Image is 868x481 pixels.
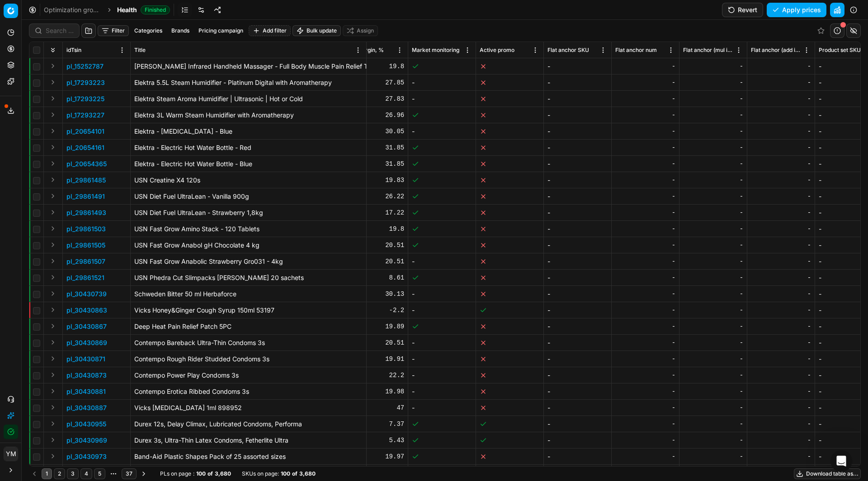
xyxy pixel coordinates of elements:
[547,257,608,266] div: -
[47,239,58,250] button: Expand
[683,192,743,201] div: -
[47,288,58,299] button: Expand
[47,337,58,348] button: Expand
[66,224,106,233] button: pl_29861503
[122,468,137,479] button: 37
[134,257,363,266] p: USN Fast Grow Anabolic Strawberry Gro031 - 4kg
[134,322,363,331] p: Deep Heat Pain Relief Patch 5PC
[47,418,58,429] button: Expand
[547,111,608,120] div: -
[344,143,404,152] div: 31.85
[547,273,608,282] div: -
[134,224,363,233] p: USN Fast Grow Amino Stack - 120 Tablets
[281,470,290,477] strong: 100
[615,355,675,364] div: -
[47,451,58,462] button: Expand
[344,208,404,217] div: 17.22
[66,127,104,136] button: pl_20654101
[683,403,743,412] div: -
[683,338,743,347] div: -
[547,159,608,168] div: -
[66,257,105,266] button: pl_29861507
[751,176,811,185] div: -
[547,143,608,152] div: -
[547,436,608,445] div: -
[66,143,104,152] p: pl_20654161
[615,403,675,412] div: -
[344,420,404,429] div: 7.37
[408,383,476,400] td: -
[547,338,608,347] div: -
[66,111,104,120] button: pl_17293227
[683,387,743,396] div: -
[615,224,675,233] div: -
[66,420,106,429] button: pl_30430955
[66,306,107,315] p: pl_30430863
[408,123,476,140] td: -
[134,127,363,136] p: Elektra - [MEDICAL_DATA] - Blue
[751,273,811,282] div: -
[196,470,206,477] strong: 100
[408,465,476,481] td: -
[47,353,58,364] button: Expand
[344,273,404,282] div: 8.61
[66,192,105,201] p: pl_29861491
[47,142,58,153] button: Expand
[830,450,852,472] iframe: Intercom live chat
[66,355,105,364] p: pl_30430871
[134,403,363,412] p: Vicks [MEDICAL_DATA] 1ml 898952
[66,78,105,87] p: pl_17293223
[547,452,608,461] div: -
[66,403,107,412] p: pl_30430887
[134,159,363,168] p: Elektra - Electric Hot Water Bottle - Blue
[66,241,105,250] p: pl_29861505
[751,127,811,136] div: -
[615,62,675,71] div: -
[751,290,811,299] div: -
[299,470,316,477] strong: 3,680
[134,452,363,461] p: Band-Aid Plastic Shapes Pack of 25 assorted sizes
[47,321,58,332] button: Expand
[47,126,58,136] button: Expand
[751,403,811,412] div: -
[134,355,363,364] p: Contempo Rough Rider Studded Condoms 3s
[615,452,675,461] div: -
[344,322,404,331] div: 19.89
[615,111,675,120] div: -
[134,420,363,429] p: Durex 12s, Delay Climax, Lubricated Condoms, Performa
[547,62,608,71] div: -
[134,387,363,396] p: Contempo Erotica Ribbed Condoms 3s
[683,257,743,266] div: -
[134,436,363,445] p: Durex 3s, Ultra-Thin Latex Condoms, Fetherlite Ultra
[751,338,811,347] div: -
[47,402,58,413] button: Expand
[117,5,137,14] span: Health
[66,322,107,331] p: pl_30430867
[683,127,743,136] div: -
[751,371,811,380] div: -
[615,306,675,315] div: -
[66,62,104,71] button: pl_15252787
[615,127,675,136] div: -
[408,253,476,270] td: -
[66,387,106,396] button: pl_30430881
[615,208,675,217] div: -
[547,176,608,185] div: -
[344,436,404,445] div: 5.43
[42,468,52,479] button: 1
[66,208,106,217] p: pl_29861493
[683,62,743,71] div: -
[547,127,608,136] div: -
[138,468,149,479] button: Go to next page
[794,468,861,479] button: Download table as...
[46,26,74,35] input: Search by SKU or title
[615,420,675,429] div: -
[547,306,608,315] div: -
[66,452,107,461] p: pl_30430973
[66,371,107,380] p: pl_30430873
[615,241,675,250] div: -
[134,78,363,87] p: Elektra 5.5L Steam Humidifier - Platinum Digital with Aromatherapy
[66,436,107,445] button: pl_30430969
[344,78,404,87] div: 27.85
